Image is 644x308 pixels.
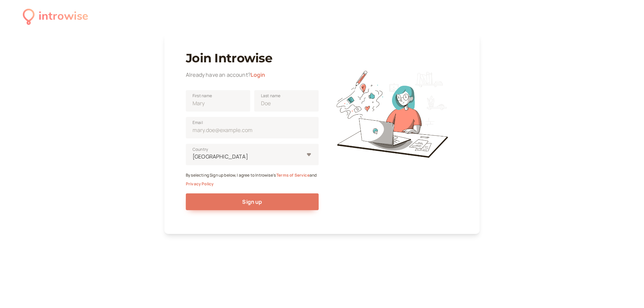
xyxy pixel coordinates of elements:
iframe: Chat Widget [610,276,644,308]
div: introwise [39,7,88,26]
a: Login [251,71,265,78]
a: Privacy Policy [186,181,214,187]
button: Sign up [186,193,319,210]
input: [GEOGRAPHIC_DATA]Country [192,153,193,161]
input: Email [186,117,319,138]
a: introwise [23,7,88,26]
span: Last name [261,93,280,99]
span: Country [193,146,208,153]
span: Sign up [242,198,262,205]
small: By selecting Sign up below, I agree to Introwise's and [186,172,317,187]
span: First name [193,93,212,99]
h1: Join Introwise [186,51,319,65]
span: Email [193,119,203,126]
input: Last name [254,90,319,112]
div: Already have an account? [186,71,319,79]
a: Terms of Service [276,172,310,178]
input: First name [186,90,250,112]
